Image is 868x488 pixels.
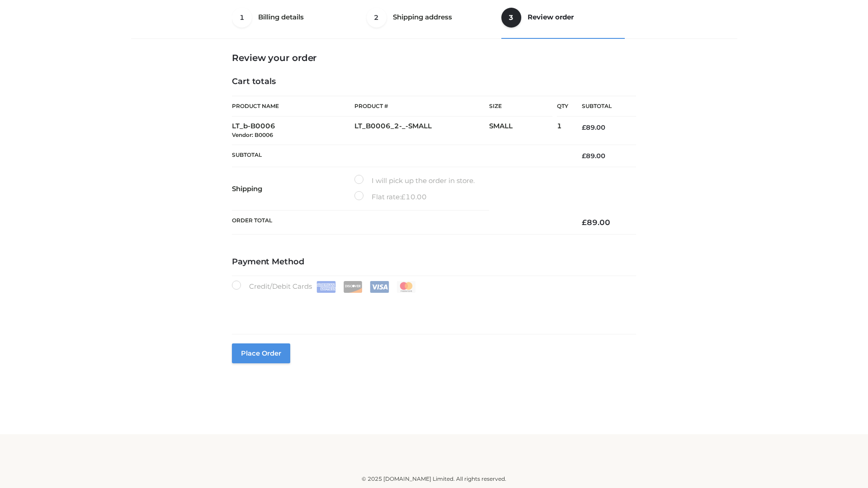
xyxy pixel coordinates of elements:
[232,96,354,117] th: Product Name
[582,152,586,160] span: £
[232,117,354,145] td: LT_b-B0006
[582,218,587,227] span: £
[232,52,636,63] h3: Review your order
[489,117,557,145] td: SMALL
[401,192,427,201] bdi: 10.00
[354,96,489,117] th: Product #
[582,152,605,160] bdi: 89.00
[396,281,416,293] img: Mastercard
[232,211,568,235] th: Order Total
[582,123,605,131] bdi: 89.00
[343,281,363,293] img: Discover
[232,343,290,363] button: Place order
[370,281,389,293] img: Visa
[582,218,610,227] bdi: 89.00
[232,281,417,293] label: Credit/Debit Cards
[354,175,475,187] label: I will pick up the order in store.
[354,117,489,145] td: LT_B0006_2-_-SMALL
[230,291,634,324] iframe: Secure payment input frame
[557,117,568,145] td: 1
[568,96,636,117] th: Subtotal
[232,257,636,267] h4: Payment Method
[232,167,354,211] th: Shipping
[354,191,427,203] label: Flat rate:
[401,192,406,201] span: £
[316,281,336,293] img: Amex
[489,96,552,117] th: Size
[232,145,568,167] th: Subtotal
[582,123,586,131] span: £
[557,96,568,117] th: Qty
[232,131,273,138] small: Vendor: B0006
[134,474,734,483] div: © 2025 [DOMAIN_NAME] Limited. All rights reserved.
[232,77,636,87] h4: Cart totals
